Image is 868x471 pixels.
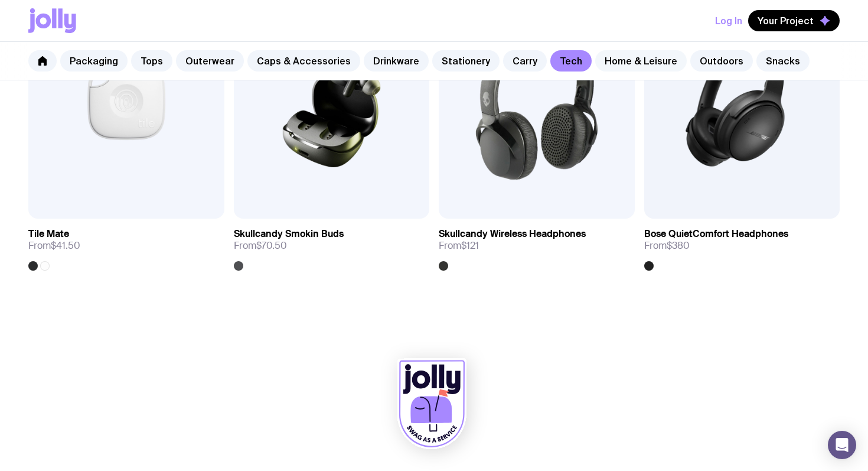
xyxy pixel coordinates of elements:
span: $70.50 [256,239,287,252]
a: Outdoors [690,50,753,72]
span: $121 [461,239,479,252]
h3: Bose QuietComfort Headphones [644,228,788,240]
h3: Tile Mate [28,228,69,240]
a: Packaging [60,50,128,72]
div: Open Intercom Messenger [828,431,856,459]
span: $380 [667,239,690,252]
h3: Skullcandy Wireless Headphones [439,228,586,240]
a: Home & Leisure [595,50,687,72]
a: Skullcandy Wireless HeadphonesFrom$121 [439,219,635,271]
span: Your Project [758,15,814,27]
a: Skullcandy Smokin BudsFrom$70.50 [234,219,430,271]
a: Bose QuietComfort HeadphonesFrom$380 [644,219,840,271]
span: From [28,240,80,252]
a: Carry [503,50,547,72]
a: Outerwear [176,50,244,72]
a: Tile MateFrom$41.50 [28,219,224,271]
span: From [644,240,690,252]
button: Your Project [748,10,840,31]
span: $41.50 [51,239,80,252]
a: Tops [131,50,172,72]
a: Caps & Accessories [247,50,360,72]
h3: Skullcandy Smokin Buds [234,228,344,240]
a: Stationery [432,50,500,72]
span: From [439,240,479,252]
a: Snacks [756,50,810,72]
span: From [234,240,287,252]
a: Drinkware [364,50,429,72]
button: Log In [715,10,742,31]
a: Tech [550,50,592,72]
